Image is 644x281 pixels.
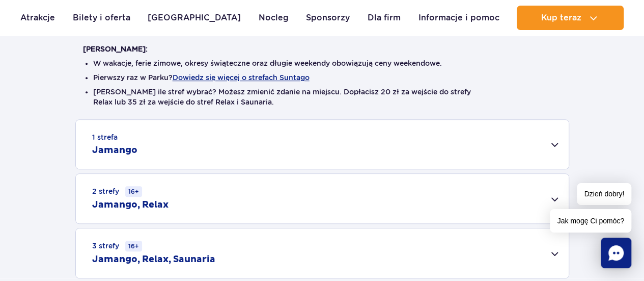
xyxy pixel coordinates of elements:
a: Bilety i oferta [73,6,130,30]
span: Kup teraz [541,13,581,22]
small: 2 strefy [92,186,142,197]
small: 1 strefa [92,132,118,142]
a: Informacje i pomoc [418,6,499,30]
a: Dla firm [368,6,401,30]
span: Dzień dobry! [577,183,631,205]
li: W wakacje, ferie zimowe, okresy świąteczne oraz długie weekendy obowiązują ceny weekendowe. [93,58,551,68]
a: Nocleg [259,6,289,30]
div: Chat [601,238,631,268]
small: 3 strefy [92,241,142,251]
h2: Jamango, Relax [92,199,169,211]
li: Pierwszy raz w Parku? [93,72,551,83]
button: Dowiedz się więcej o strefach Suntago [173,73,310,82]
span: Jak mogę Ci pomóc? [550,209,631,233]
small: 16+ [125,241,142,251]
a: [GEOGRAPHIC_DATA] [148,6,241,30]
small: 16+ [125,186,142,197]
button: Kup teraz [517,6,624,30]
h2: Jamango [92,144,137,157]
a: Atrakcje [20,6,55,30]
a: Sponsorzy [306,6,350,30]
li: [PERSON_NAME] ile stref wybrać? Możesz zmienić zdanie na miejscu. Dopłacisz 20 zł za wejście do s... [93,87,551,107]
h2: Jamango, Relax, Saunaria [92,253,215,266]
strong: [PERSON_NAME]: [83,45,148,53]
